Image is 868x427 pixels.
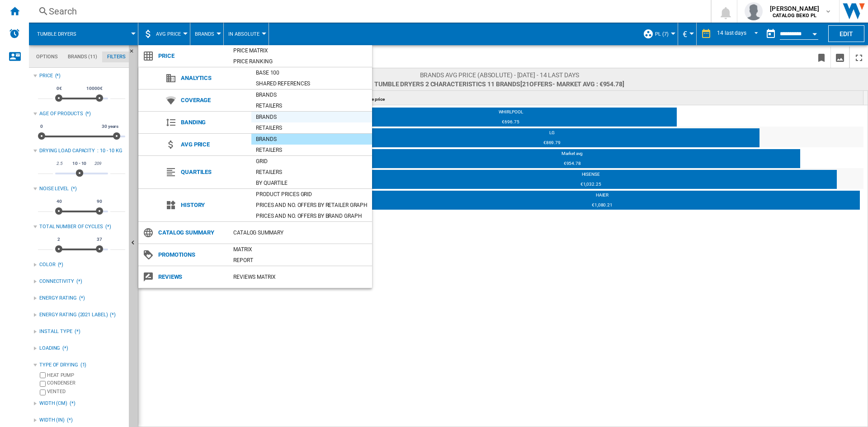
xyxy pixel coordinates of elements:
div: Product prices grid [251,190,372,199]
div: Retailers [251,145,372,155]
div: Prices and No. offers by brand graph [251,211,372,221]
div: Base 100 [251,68,372,77]
div: Matrix [229,245,372,254]
div: Brands [251,90,372,99]
span: Quartiles [176,166,251,178]
span: History [176,199,251,211]
div: Price Ranking [229,57,372,66]
div: Shared references [251,79,372,88]
div: Grid [251,157,372,166]
div: Retailers [251,101,372,110]
div: REVIEWS Matrix [229,272,372,282]
div: Brands [251,113,372,122]
div: Catalog Summary [229,228,372,237]
span: Avg price [176,138,251,151]
span: Catalog Summary [154,226,229,239]
div: By quartile [251,178,372,188]
div: Prices and No. offers by retailer graph [251,201,372,210]
span: Coverage [176,94,251,107]
div: Retailers [251,123,372,132]
span: Analytics [176,72,251,84]
div: Report [229,256,372,265]
div: Retailers [251,168,372,177]
div: Price Matrix [229,46,372,55]
span: Promotions [154,249,229,261]
span: Price [154,50,229,62]
span: Reviews [154,271,229,283]
div: Brands [251,135,372,144]
span: Banding [176,116,251,129]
